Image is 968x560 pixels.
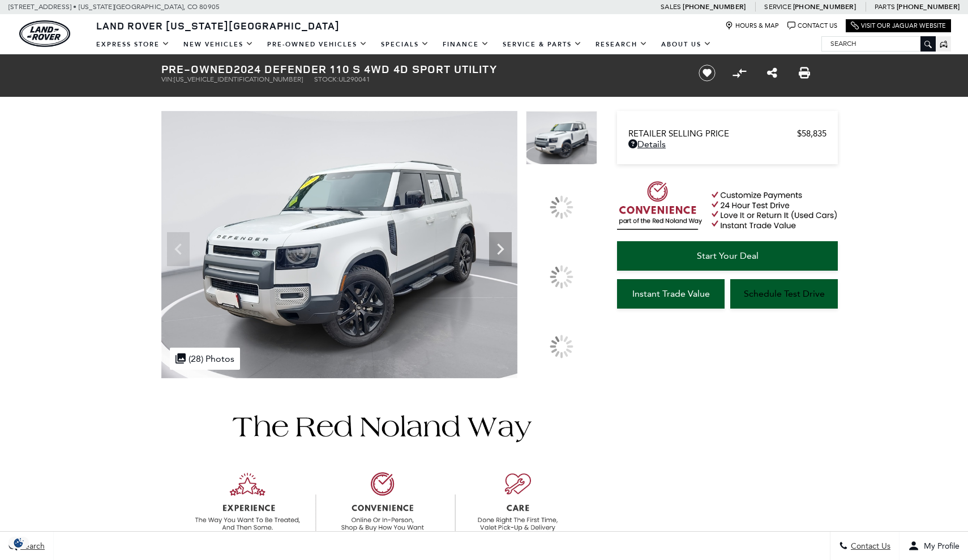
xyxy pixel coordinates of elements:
a: [PHONE_NUMBER] [683,2,746,11]
span: $58,835 [797,129,826,139]
a: EXPRESS STORE [89,35,177,54]
section: Click to Open Cookie Consent Modal [6,537,32,549]
a: Schedule Test Drive [730,279,838,309]
a: Visit Our Jaguar Website [851,22,946,30]
a: Service & Parts [496,35,589,54]
span: Retailer Selling Price [628,129,797,139]
span: Start Your Deal [697,250,759,261]
button: Compare vehicle [731,65,748,82]
span: Contact Us [848,541,890,551]
a: Finance [436,35,496,54]
span: VIN: [161,75,174,83]
div: (28) Photos [170,348,240,370]
a: Hours & Map [725,22,779,30]
span: My Profile [919,541,960,551]
a: New Vehicles [177,35,260,54]
a: Instant Trade Value [617,279,725,309]
a: Land Rover [US_STATE][GEOGRAPHIC_DATA] [89,19,346,32]
a: Share this Pre-Owned 2024 Defender 110 S 4WD 4D Sport Utility [767,66,777,80]
span: Sales [661,3,681,11]
img: Land Rover [19,20,70,47]
a: Details [628,139,826,149]
a: Start Your Deal [617,241,838,271]
strong: Pre-Owned [161,61,234,76]
a: [PHONE_NUMBER] [793,2,856,11]
a: Research [589,35,654,54]
span: Schedule Test Drive [744,288,825,299]
a: [STREET_ADDRESS] • [US_STATE][GEOGRAPHIC_DATA], CO 80905 [8,3,220,11]
a: Contact Us [787,22,837,30]
button: Open user profile menu [900,532,968,560]
div: Next [489,232,512,266]
img: Opt-Out Icon [6,537,32,549]
a: About Us [654,35,718,54]
img: Used 2024 Fuji White Land Rover S image 1 [161,111,517,378]
a: Pre-Owned Vehicles [260,35,374,54]
a: Print this Pre-Owned 2024 Defender 110 S 4WD 4D Sport Utility [799,66,810,80]
span: [US_VEHICLE_IDENTIFICATION_NUMBER] [174,75,303,83]
h1: 2024 Defender 110 S 4WD 4D Sport Utility [161,63,679,75]
span: UL290041 [339,75,370,83]
span: Instant Trade Value [632,288,710,299]
span: Stock: [314,75,339,83]
a: land-rover [19,20,70,47]
span: Service [764,3,791,11]
a: [PHONE_NUMBER] [897,2,960,11]
nav: Main Navigation [89,35,718,54]
a: Specials [374,35,436,54]
img: Used 2024 Fuji White Land Rover S image 1 [526,111,597,165]
a: Retailer Selling Price $58,835 [628,129,826,139]
input: Search [822,37,935,50]
span: Land Rover [US_STATE][GEOGRAPHIC_DATA] [96,19,340,32]
span: Parts [875,3,895,11]
button: Save vehicle [695,64,719,82]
